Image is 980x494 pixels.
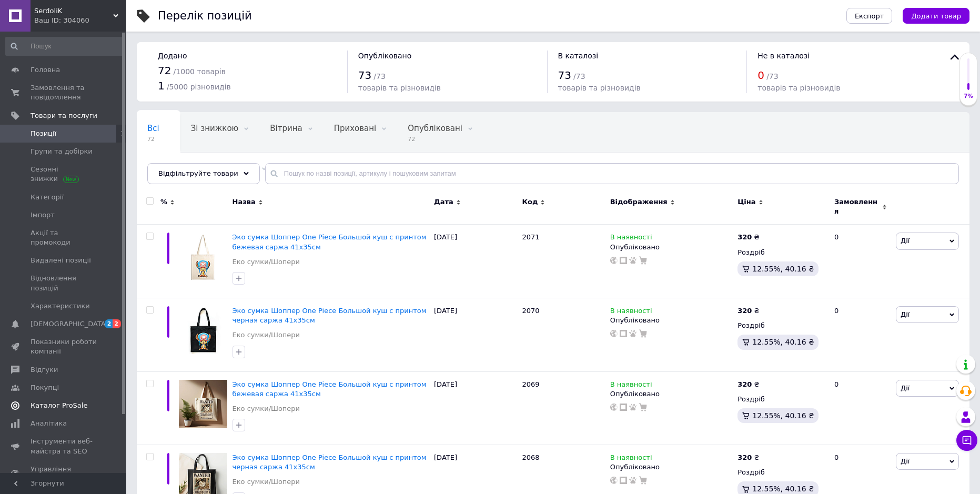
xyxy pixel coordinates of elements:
div: 7% [960,93,977,100]
span: Управління сайтом [31,465,97,483]
img: Эко сумка Шоппер One Piece Большой куш с принтом бежевая саржа 41х35см [179,233,227,281]
a: Эко сумка Шоппер One Piece Большой куш с принтом бежевая саржа 41х35см [233,380,427,398]
span: 2069 [522,380,539,388]
div: 0 [828,225,893,298]
span: % [160,197,167,207]
div: ₴ [737,306,759,316]
span: Вітрина [270,124,302,133]
div: [DATE] [431,225,519,298]
img: Эко сумка Шоппер One Piece Большой куш с принтом бежевая саржа 41х35см [179,380,227,428]
span: товарів та різновидів [757,84,840,92]
div: Роздріб [737,248,825,257]
a: Эко сумка Шоппер One Piece Большой куш с принтом черная саржа 41х35см [233,453,427,471]
span: Показники роботи компанії [31,337,97,356]
span: Експорт [855,12,884,20]
span: Позиції [31,129,56,138]
span: 1 [158,79,165,92]
span: Дії [901,237,910,245]
span: Характеристики [31,301,90,311]
div: [DATE] [431,298,519,371]
span: 12.55%, 40.16 ₴ [752,265,814,273]
span: Сезонні знижки [31,165,97,184]
span: Дії [901,310,910,318]
span: Додати товар [911,12,961,20]
div: ₴ [737,233,759,242]
span: В наявності [610,453,652,465]
a: Еко сумки/Шопери [233,477,300,487]
span: 72 [147,135,159,143]
span: Каталог ProSale [31,401,87,410]
span: Імпорт [31,210,55,220]
span: Аналітика [31,419,67,428]
span: Опубліковані [408,124,462,133]
div: Опубліковано [610,316,733,325]
img: Эко сумка Шоппер One Piece Большой куш с принтом черная саржа 41х35см [179,306,227,355]
a: Еко сумки/Шопери [233,330,300,340]
a: Еко сумки/Шопери [233,257,300,267]
div: Перелік позицій [158,11,252,22]
a: Эко сумка Шоппер One Piece Большой куш с принтом бежевая саржа 41х35см [233,233,427,250]
span: Додано [158,52,187,60]
span: 2 [113,319,121,328]
div: 0 [828,298,893,371]
a: Еко сумки/Шопери [233,404,300,414]
div: Ваш ID: 304060 [34,16,126,25]
div: Опубліковано [610,462,733,472]
span: / 5000 різновидів [167,83,231,91]
span: 2070 [522,307,539,315]
span: Эко сумка Шоппер One Piece Большой куш с принтом черная саржа 41х35см [233,307,427,324]
input: Пошук по назві позиції, артикулу і пошуковим запитам [265,163,959,184]
span: / 1000 товарів [174,67,226,76]
div: Опубліковано [610,243,733,252]
span: Дії [901,457,910,465]
b: 320 [737,453,752,461]
span: Дата [434,197,453,207]
div: ₴ [737,453,759,462]
span: 73 [558,69,571,82]
span: / 73 [373,72,386,80]
span: Приховані [334,124,377,133]
span: Замовлення [834,197,880,216]
b: 320 [737,307,752,315]
span: 2 [105,319,113,328]
span: Акції та промокоди [31,228,97,247]
span: Не в каталозі [757,52,810,60]
span: SerdoliK [34,6,113,16]
span: Зі знижкою [191,124,238,133]
span: Групи та добірки [31,147,93,156]
span: товарів та різновидів [558,84,641,92]
span: 0 [757,69,764,82]
button: Експорт [846,8,893,24]
span: Не показуються в Катал... [147,164,256,173]
span: Головна [31,65,60,75]
span: 72 [158,64,171,77]
div: [DATE] [431,371,519,445]
span: Код [522,197,538,207]
span: Видалені позиції [31,256,91,265]
span: В наявності [610,380,652,391]
span: 72 [408,135,462,143]
span: Ціна [737,197,755,207]
span: / 73 [766,72,779,80]
div: Опубліковано [610,389,733,399]
span: Всі [147,124,159,133]
span: Відображення [610,197,668,207]
span: 2071 [522,233,539,241]
span: 73 [358,69,371,82]
span: Відновлення позицій [31,274,97,293]
div: Роздріб [737,468,825,477]
span: Інструменти веб-майстра та SEO [31,437,97,456]
span: Дії [901,384,910,392]
div: Роздріб [737,321,825,330]
button: Додати товар [903,8,969,24]
span: 12.55%, 40.16 ₴ [752,485,814,493]
span: Категорії [31,193,64,202]
input: Пошук [5,37,124,56]
div: Роздріб [737,395,825,404]
div: Не показуються в Каталозі ProSale [137,153,277,193]
span: Опубліковано [358,52,412,60]
span: Замовлення та повідомлення [31,83,97,102]
span: В наявності [610,233,652,244]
